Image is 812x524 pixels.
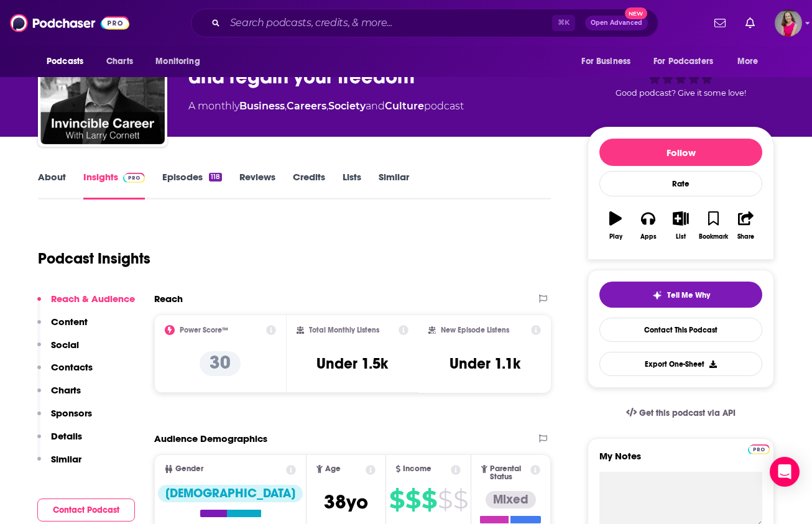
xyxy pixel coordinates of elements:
[667,290,710,300] span: Tell Me Why
[37,407,92,430] button: Sponsors
[47,53,83,70] span: Podcasts
[37,361,93,384] button: Contacts
[326,100,328,112] span: ,
[51,453,81,465] p: Similar
[325,465,341,473] span: Age
[239,171,275,200] a: Reviews
[51,316,88,328] p: Content
[640,233,657,241] div: Apps
[552,15,575,31] span: ⌘ K
[652,290,662,300] img: tell me why sparkle
[737,233,754,241] div: Share
[123,173,145,183] img: Podchaser Pro
[585,16,648,30] button: Open AdvancedNew
[287,100,326,112] a: Careers
[343,171,361,200] a: Lists
[665,203,697,248] button: List
[10,11,129,35] img: Podchaser - Follow, Share and Rate Podcasts
[453,490,468,510] span: $
[154,433,267,444] h2: Audience Demographics
[625,7,647,19] span: New
[676,233,686,241] div: List
[155,53,200,70] span: Monitoring
[37,293,135,316] button: Reach & Audience
[209,173,222,182] div: 118
[51,384,81,396] p: Charts
[748,443,770,454] a: Pro website
[191,9,658,37] div: Search podcasts, credits, & more...
[239,100,285,112] a: Business
[645,50,731,73] button: open menu
[639,408,736,418] span: Get this podcast via API
[188,99,464,114] div: A monthly podcast
[37,430,82,453] button: Details
[106,53,133,70] span: Charts
[38,50,99,73] button: open menu
[599,352,762,376] button: Export One-Sheet
[309,326,379,334] h2: Total Monthly Listens
[389,490,404,510] span: $
[147,50,216,73] button: open menu
[599,203,632,248] button: Play
[422,490,436,510] span: $
[591,20,642,26] span: Open Advanced
[737,53,759,70] span: More
[37,339,79,362] button: Social
[37,316,88,339] button: Content
[83,171,145,200] a: InsightsPodchaser Pro
[599,139,762,166] button: Follow
[162,171,222,200] a: Episodes118
[180,326,228,334] h2: Power Score™
[403,465,431,473] span: Income
[37,499,135,522] button: Contact Podcast
[775,9,802,37] span: Logged in as AmyRasdal
[37,453,81,476] button: Similar
[573,50,646,73] button: open menu
[653,53,713,70] span: For Podcasters
[324,490,368,514] span: 38 yo
[599,450,762,472] label: My Notes
[730,203,762,248] button: Share
[438,490,452,510] span: $
[709,12,731,34] a: Show notifications dropdown
[748,444,770,454] img: Podchaser Pro
[154,293,183,305] h2: Reach
[51,339,79,351] p: Social
[775,9,802,37] img: User Profile
[609,233,622,241] div: Play
[632,203,664,248] button: Apps
[51,407,92,419] p: Sponsors
[729,50,774,73] button: open menu
[379,171,409,200] a: Similar
[51,293,135,305] p: Reach & Audience
[51,361,93,373] p: Contacts
[38,249,150,268] h1: Podcast Insights
[175,465,203,473] span: Gender
[285,100,287,112] span: ,
[441,326,509,334] h2: New Episode Listens
[316,354,388,373] h3: Under 1.5k
[581,53,630,70] span: For Business
[490,465,528,481] span: Parental Status
[405,490,420,510] span: $
[37,384,81,407] button: Charts
[40,20,165,144] a: Invincible Career - Claim your power and regain your freedom
[51,430,82,442] p: Details
[697,203,729,248] button: Bookmark
[328,100,366,112] a: Society
[225,13,552,33] input: Search podcasts, credits, & more...
[770,457,800,487] div: Open Intercom Messenger
[775,9,802,37] button: Show profile menu
[450,354,520,373] h3: Under 1.1k
[599,171,762,196] div: Rate
[98,50,141,73] a: Charts
[616,88,746,98] span: Good podcast? Give it some love!
[385,100,424,112] a: Culture
[38,171,66,200] a: About
[366,100,385,112] span: and
[599,318,762,342] a: Contact This Podcast
[200,351,241,376] p: 30
[616,398,745,428] a: Get this podcast via API
[486,491,536,508] div: Mixed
